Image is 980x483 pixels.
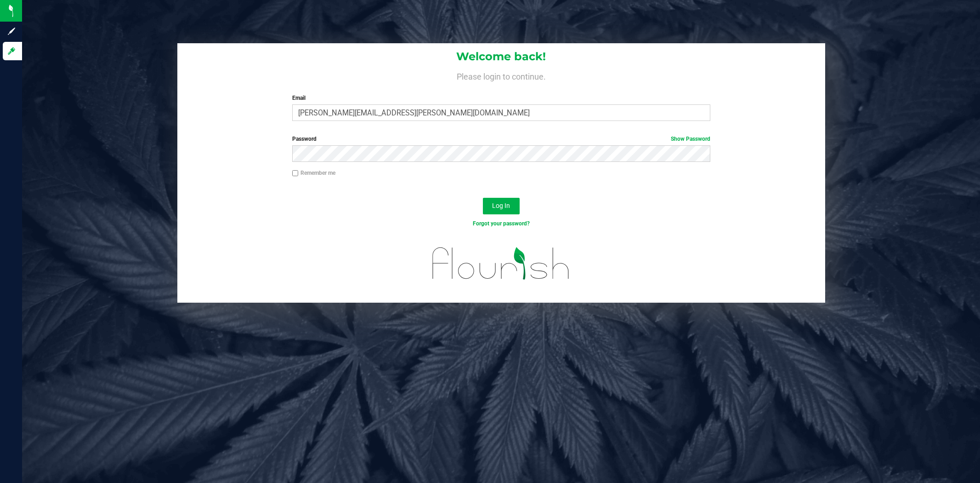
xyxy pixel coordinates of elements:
[473,220,530,227] a: Forgot your password?
[671,136,710,142] a: Show Password
[492,202,510,209] span: Log In
[292,169,335,177] label: Remember me
[177,51,825,63] h1: Welcome back!
[292,136,317,142] span: Password
[177,70,825,81] h4: Please login to continue.
[7,46,16,56] inline-svg: Log in
[483,198,520,214] button: Log In
[292,170,299,177] input: Remember me
[292,94,710,102] label: Email
[7,27,16,36] inline-svg: Sign up
[420,237,582,289] img: flourish_logo.svg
